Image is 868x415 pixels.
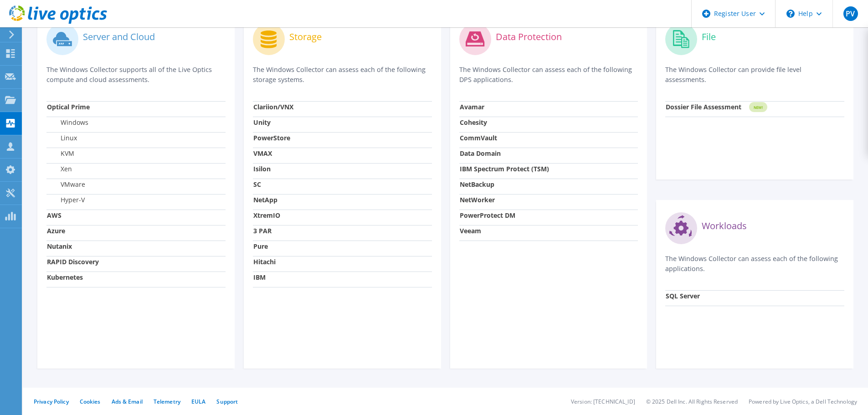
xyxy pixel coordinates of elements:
[460,102,484,111] strong: Avamar
[253,195,277,204] strong: NetApp
[460,118,487,127] strong: Cohesity
[253,118,271,127] strong: Unity
[80,398,101,405] a: Cookies
[253,226,272,235] strong: 3 PAR
[754,105,763,110] tspan: NEW!
[646,398,738,405] li: © 2025 Dell Inc. All Rights Reserved
[459,65,638,85] p: The Windows Collector can assess each of the following DPS applications.
[47,180,85,189] label: VMware
[47,226,65,235] strong: Azure
[253,149,272,158] strong: VMAX
[83,32,155,41] label: Server and Cloud
[46,65,226,85] p: The Windows Collector supports all of the Live Optics compute and cloud assessments.
[47,149,74,158] label: KVM
[112,398,143,405] a: Ads & Email
[289,32,322,41] label: Storage
[460,180,494,189] strong: NetBackup
[665,254,844,274] p: The Windows Collector can assess each of the following applications.
[665,65,844,85] p: The Windows Collector can provide file level assessments.
[191,398,205,405] a: EULA
[47,211,62,220] strong: AWS
[34,398,69,405] a: Privacy Policy
[786,10,795,18] svg: \n
[843,6,858,21] span: PV
[460,149,501,158] strong: Data Domain
[702,221,747,231] label: Workloads
[47,273,83,282] strong: Kubernetes
[460,226,481,235] strong: Veeam
[496,32,562,41] label: Data Protection
[47,118,88,127] label: Windows
[47,133,77,143] label: Linux
[154,398,180,405] a: Telemetry
[253,273,266,282] strong: IBM
[253,242,268,251] strong: Pure
[253,164,271,173] strong: Isilon
[253,257,276,266] strong: Hitachi
[460,195,495,204] strong: NetWorker
[47,195,85,205] label: Hyper-V
[216,398,238,405] a: Support
[460,211,515,220] strong: PowerProtect DM
[47,242,72,251] strong: Nutanix
[47,164,72,174] label: Xen
[571,398,635,405] li: Version: [TECHNICAL_ID]
[253,211,280,220] strong: XtremIO
[702,32,716,41] label: File
[47,257,99,266] strong: RAPID Discovery
[253,102,293,111] strong: Clariion/VNX
[749,398,857,405] li: Powered by Live Optics, a Dell Technology
[47,102,90,111] strong: Optical Prime
[666,102,741,111] strong: Dossier File Assessment
[460,133,497,142] strong: CommVault
[253,65,432,85] p: The Windows Collector can assess each of the following storage systems.
[666,292,700,300] strong: SQL Server
[253,133,290,142] strong: PowerStore
[460,164,549,173] strong: IBM Spectrum Protect (TSM)
[253,180,261,189] strong: SC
